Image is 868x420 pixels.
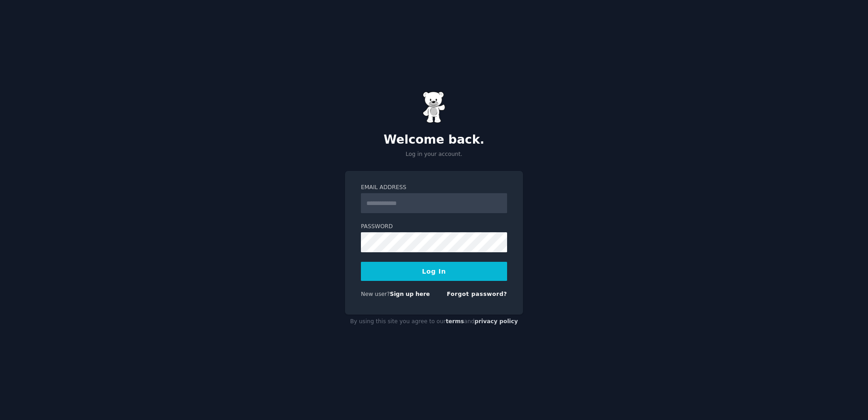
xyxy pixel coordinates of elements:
label: Email Address [361,184,507,192]
a: privacy policy [474,318,518,325]
label: Password [361,223,507,231]
button: Log In [361,262,507,281]
a: Sign up here [390,291,430,297]
p: Log in your account. [345,150,523,159]
a: Forgot password? [447,291,507,297]
h2: Welcome back. [345,133,523,147]
span: New user? [361,291,390,297]
a: terms [446,318,464,325]
img: Gummy Bear [423,91,445,123]
div: By using this site you agree to our and [345,315,523,329]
